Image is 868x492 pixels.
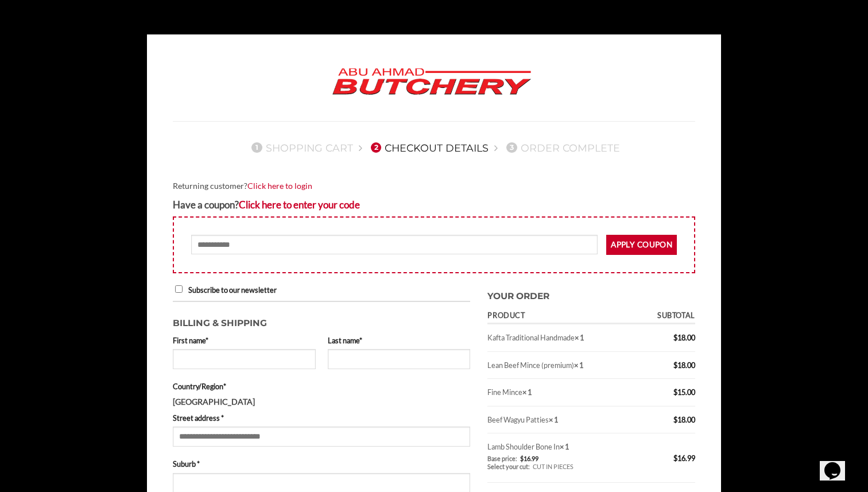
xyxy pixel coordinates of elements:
[673,333,695,342] bdi: 18.00
[188,285,277,295] span: Subscribe to our newsletter
[251,142,262,153] span: 1
[673,388,695,397] bdi: 15.00
[247,181,312,191] a: Click here to login
[173,133,695,162] nav: Checkout steps
[487,324,637,351] td: Kafta Traditional Handmade
[487,463,530,471] dt: Select your cut:
[606,235,677,255] button: Apply coupon
[173,381,470,392] label: Country/Region
[173,180,695,193] div: Returning customer?
[367,142,489,154] a: 2Checkout details
[487,406,637,433] td: Beef Wagyu Patties
[549,415,558,424] strong: × 1
[487,379,637,406] td: Fine Mince
[673,333,677,342] span: $
[487,433,637,483] td: Lamb Shoulder Bone In
[487,455,517,463] dt: Base price:
[248,142,353,154] a: 1Shopping Cart
[173,197,695,212] div: Have a coupon?
[673,388,677,397] span: $
[173,458,470,470] label: Suburb
[328,335,471,346] label: Last name
[673,454,695,463] bdi: 16.99
[637,308,695,324] th: Subtotal
[323,60,541,104] img: Abu Ahmad Butchery
[239,199,360,211] a: Enter your coupon code
[520,455,538,462] span: 16.99
[560,442,569,451] strong: × 1
[673,454,677,463] span: $
[673,415,695,424] bdi: 18.00
[520,455,524,462] span: $
[522,388,532,397] strong: × 1
[673,415,677,424] span: $
[173,311,470,331] h3: Billing & Shipping
[173,412,470,424] label: Street address
[487,308,637,324] th: Product
[820,446,857,481] iframe: chat widget
[175,285,183,293] input: Subscribe to our newsletter
[575,333,584,342] strong: × 1
[371,142,381,153] span: 2
[574,361,583,370] strong: × 1
[673,361,677,370] span: $
[487,284,695,304] h3: Your order
[487,463,631,471] div: CUT IN PIECES
[673,361,695,370] bdi: 18.00
[173,335,316,346] label: First name
[487,352,637,379] td: Lean Beef Mince (premium)
[173,397,255,406] strong: [GEOGRAPHIC_DATA]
